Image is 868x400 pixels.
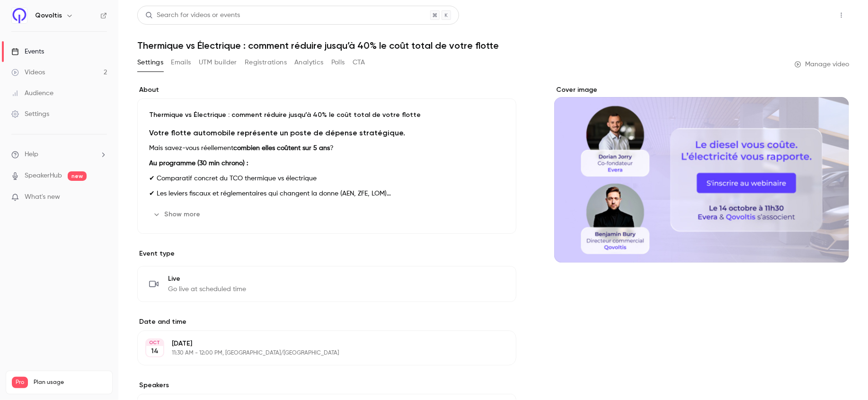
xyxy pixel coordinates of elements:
[35,11,62,20] h6: Qovoltis
[25,171,62,181] a: SpeakerHub
[137,381,516,390] label: Speakers
[789,6,826,25] button: Share
[149,110,505,120] p: Thermique vs Électrique : comment réduire jusqu’à 40% le coût total de votre flotte
[137,85,516,95] label: About
[168,274,246,284] span: Live
[137,55,163,70] button: Settings
[151,347,159,356] p: 14
[353,55,365,70] button: CTA
[331,55,345,70] button: Polls
[11,150,107,160] li: help-dropdown-opener
[294,55,324,70] button: Analytics
[25,150,38,160] span: Help
[34,379,106,386] span: Plan usage
[11,89,53,98] div: Audience
[149,142,505,154] p: Mais savez-vous réellement ?
[25,192,60,202] span: What's new
[11,68,45,77] div: Videos
[68,171,87,181] span: new
[137,40,849,51] h1: Thermique vs Électrique : comment réduire jusqu’à 40% le coût total de votre flotte
[11,109,49,119] div: Settings
[12,377,28,388] span: Pro
[554,85,849,95] label: Cover image
[149,188,505,199] p: ✔ Les leviers fiscaux et réglementaires qui changent la donne (AEN, ZFE, LOM)
[145,10,240,20] div: Search for videos or events
[172,339,466,348] p: [DATE]
[146,339,163,346] div: OCT
[137,317,516,327] label: Date and time
[199,55,237,70] button: UTM builder
[795,60,849,69] a: Manage video
[245,55,287,70] button: Registrations
[149,128,405,137] strong: Votre flotte automobile représente un poste de dépense stratégique.
[233,145,330,151] strong: combien elles coûtent sur 5 ans
[12,8,27,23] img: Qovoltis
[168,284,246,294] span: Go live at scheduled time
[149,173,505,184] p: ✔ Comparatif concret du TCO thermique vs électrique
[137,249,516,258] p: Event type
[11,47,44,56] div: Events
[172,349,466,357] p: 11:30 AM - 12:00 PM, [GEOGRAPHIC_DATA]/[GEOGRAPHIC_DATA]
[554,85,849,263] section: Cover image
[149,207,206,222] button: Show more
[149,160,248,167] strong: Au programme (30 min chrono) :
[171,55,191,70] button: Emails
